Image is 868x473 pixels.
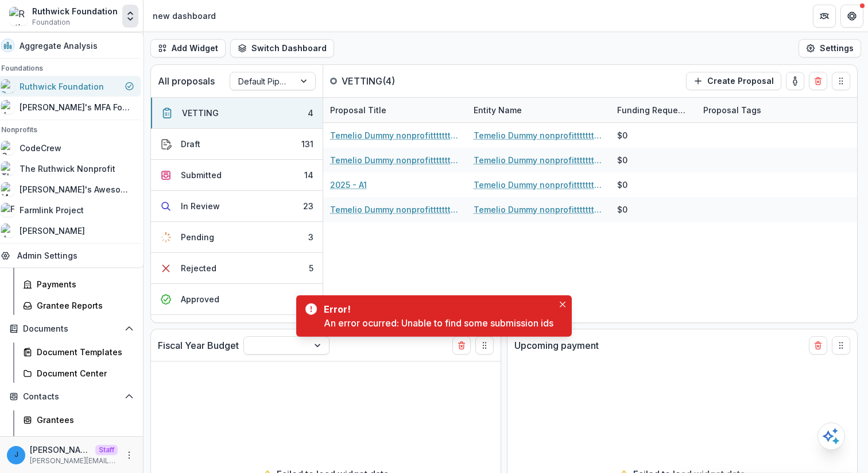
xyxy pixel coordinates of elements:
div: Funding Requested [610,104,696,116]
div: Ruthwick Foundation [32,5,118,17]
a: Constituents [18,432,138,451]
a: Grantee Reports [18,296,138,315]
div: Document Templates [37,346,129,358]
a: Temelio Dummy nonprofittttttttt a4 sda16s5d - 2025 - A1 [330,154,460,166]
span: Documents [23,324,120,334]
button: Settings [799,39,861,57]
button: Drag [832,72,850,90]
button: Open Documents [5,320,138,338]
div: Proposal Tags [696,98,840,122]
button: Pending3 [151,222,323,253]
a: Payments [18,275,138,294]
p: [PERSON_NAME][EMAIL_ADDRESS][DOMAIN_NAME] [30,444,91,456]
div: Grantees [37,414,129,426]
p: Fiscal Year Budget [158,339,239,352]
a: Temelio Dummy nonprofittttttttt a4 sda16s5d [474,154,603,166]
button: Delete card [809,72,827,90]
p: All proposals [158,74,215,88]
p: Staff [95,445,118,455]
nav: breadcrumb [148,7,220,24]
button: Delete card [809,336,827,355]
div: 14 [304,169,313,181]
button: Switch Dashboard [230,39,334,57]
p: VETTING ( 4 ) [342,74,428,88]
div: Rejected [181,262,216,274]
div: Error! [324,302,549,316]
div: Funding Requested [610,98,696,122]
div: 131 [301,138,313,150]
div: Document Center [37,367,129,379]
div: Proposal Title [323,98,467,122]
button: Submitted14 [151,160,323,191]
button: Create Proposal [686,72,781,90]
button: Partners [813,5,836,28]
button: Draft131 [151,129,323,160]
div: 5 [309,262,313,274]
div: Payments [37,278,129,290]
div: Proposal Title [323,104,393,116]
div: Entity Name [467,98,610,122]
div: Pending [181,231,214,243]
p: [PERSON_NAME][EMAIL_ADDRESS][DOMAIN_NAME] [30,456,118,466]
div: Constituents [37,435,129,447]
div: 12 [305,293,313,305]
button: VETTING4 [151,98,323,129]
div: VETTING [182,107,219,119]
div: In Review [181,200,220,212]
div: Approved [181,293,219,305]
button: In Review23 [151,191,323,222]
span: Foundation [32,17,70,28]
button: Add Widget [150,39,226,57]
div: $0 [617,203,627,216]
div: $0 [617,179,627,191]
button: Approved12 [151,284,323,315]
button: Open entity switcher [122,5,138,28]
button: Close [556,298,569,312]
div: Submitted [181,169,222,181]
a: Grantees [18,410,138,429]
div: jonah@trytemelio.com [14,451,18,459]
a: Temelio Dummy nonprofittttttttt a4 sda16s5d [474,179,603,191]
button: Rejected5 [151,253,323,284]
div: Draft [181,138,200,150]
div: new dashboard [153,10,216,22]
div: $0 [617,154,627,166]
a: Temelio Dummy nonprofittttttttt a4 sda16s5d - 2025 - A1 [330,203,460,216]
a: Temelio Dummy nonprofittttttttt a4 sda16s5d [474,203,603,216]
button: Drag [832,336,850,355]
button: Open Contacts [5,387,138,406]
div: $0 [617,129,627,141]
span: Contacts [23,392,120,402]
div: 3 [308,231,313,243]
div: Proposal Tags [696,104,768,116]
img: Ruthwick Foundation [9,7,28,25]
div: 4 [308,107,313,119]
div: Entity Name [467,104,529,116]
a: Document Templates [18,343,138,362]
div: Grantee Reports [37,299,129,312]
button: More [122,448,136,462]
button: toggle-assigned-to-me [786,72,804,90]
button: Get Help [840,5,863,28]
a: Temelio Dummy nonprofittttttttt a4 sda16s5d - 2025 - A1 [330,129,460,141]
a: Temelio Dummy nonprofittttttttt a4 sda16s5d [474,129,603,141]
div: 23 [303,200,313,212]
a: Document Center [18,364,138,383]
a: 2025 - A1 [330,179,367,191]
button: Open AI Assistant [817,422,845,450]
